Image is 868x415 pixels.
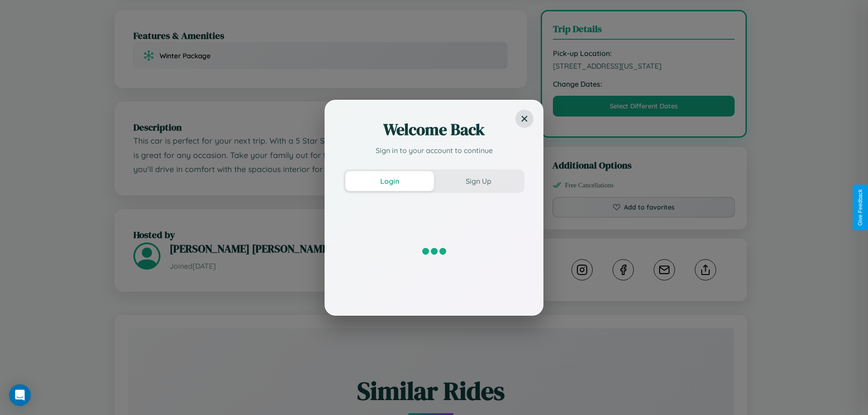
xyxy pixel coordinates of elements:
[857,189,863,226] div: Give Feedback
[9,384,31,406] div: Open Intercom Messenger
[344,119,524,140] h2: Welcome Back
[434,171,523,191] button: Sign Up
[345,171,434,191] button: Login
[344,145,524,156] p: Sign in to your account to continue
